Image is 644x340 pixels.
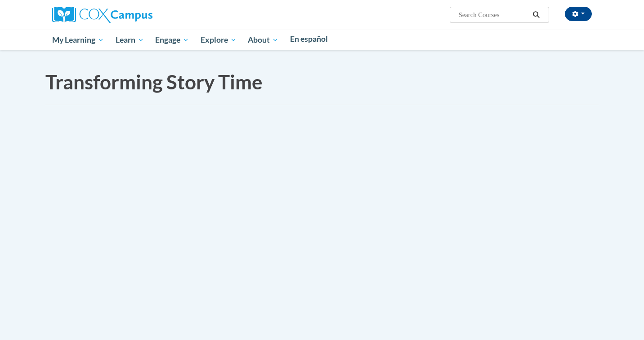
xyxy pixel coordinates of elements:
div: Main menu [39,30,605,50]
button: Account Settings [565,7,592,21]
span: Transforming Story Time [45,70,263,93]
a: En español [284,30,334,49]
a: Engage [149,30,195,50]
i:  [532,12,541,18]
a: Explore [195,30,242,50]
img: Cox Campus [52,7,152,23]
span: En español [290,34,328,44]
button: Search [530,9,543,20]
span: About [248,35,278,45]
a: Cox Campus [52,10,152,18]
a: My Learning [46,30,110,50]
a: Learn [110,30,150,50]
span: My Learning [52,35,104,45]
input: Search Courses [458,9,530,20]
span: Engage [155,35,189,45]
a: About [242,30,285,50]
span: Explore [201,35,237,45]
span: Learn [116,35,144,45]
